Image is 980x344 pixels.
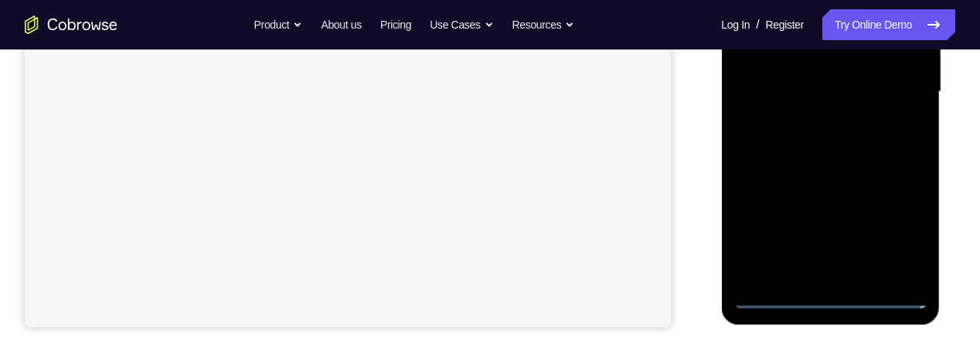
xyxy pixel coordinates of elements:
a: About us [321,9,361,40]
a: Go to the home page [25,15,117,34]
button: Use Cases [430,9,493,40]
span: / [756,15,759,34]
a: Register [766,9,804,40]
a: Try Online Demo [822,9,955,40]
button: Product [254,9,303,40]
a: Log In [721,9,750,40]
button: Resources [512,9,575,40]
a: Pricing [380,9,411,40]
